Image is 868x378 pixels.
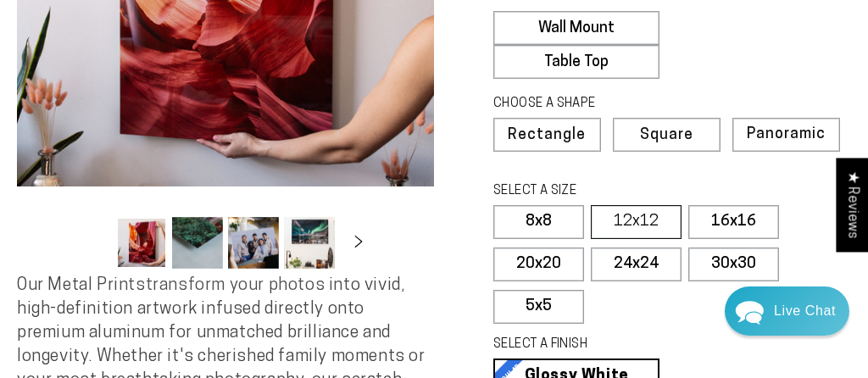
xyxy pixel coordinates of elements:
button: Load image 2 in gallery view [172,217,223,269]
legend: CHOOSE A SHAPE [493,95,701,114]
span: Square [640,128,693,143]
label: Table Top [493,45,659,79]
button: Slide right [340,224,377,261]
div: Chat widget toggle [725,286,849,336]
label: 8x8 [493,205,584,239]
button: Load image 4 in gallery view [284,217,335,269]
label: 5x5 [493,290,584,324]
span: Rectangle [508,128,586,143]
label: 30x30 [688,247,779,281]
label: 16x16 [688,205,779,239]
span: Panoramic [747,126,826,142]
div: Contact Us Directly [774,286,836,336]
button: Load image 3 in gallery view [228,217,279,269]
label: Wall Mount [493,11,659,45]
legend: SELECT A FINISH [493,336,701,354]
label: 20x20 [493,247,584,281]
button: Slide left [74,224,111,261]
label: 24x24 [591,247,682,281]
legend: SELECT A SIZE [493,182,701,201]
div: Click to open Judge.me floating reviews tab [836,158,868,252]
label: 12x12 [591,205,682,239]
button: Load image 1 in gallery view [116,217,167,269]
